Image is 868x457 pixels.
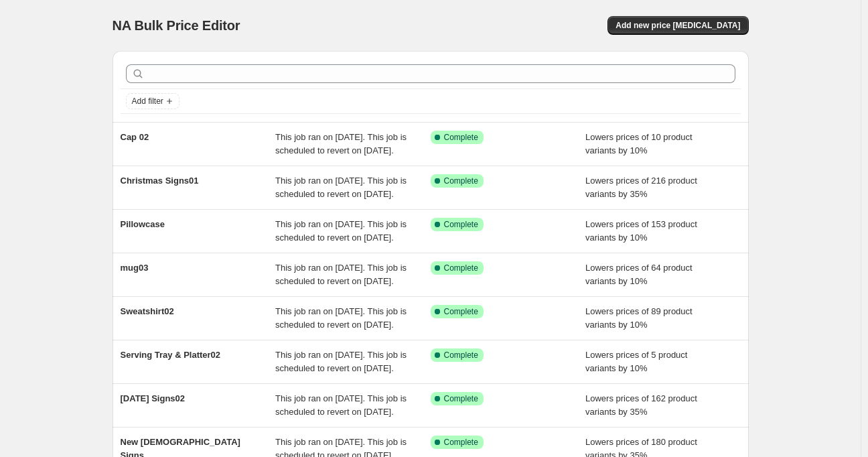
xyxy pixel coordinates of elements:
span: Lowers prices of 64 product variants by 10% [585,263,693,286]
span: Complete [444,132,478,143]
span: NA Bulk Price Editor [113,18,240,33]
span: Complete [444,219,478,230]
span: This job ran on [DATE]. This job is scheduled to revert on [DATE]. [275,176,407,199]
span: Lowers prices of 5 product variants by 10% [585,350,687,373]
span: Complete [444,350,478,361]
span: This job ran on [DATE]. This job is scheduled to revert on [DATE]. [275,219,407,243]
span: Sweatshirt02 [121,306,174,316]
span: This job ran on [DATE]. This job is scheduled to revert on [DATE]. [275,393,407,417]
span: Lowers prices of 216 product variants by 35% [585,176,697,199]
span: Complete [444,176,478,186]
span: mug03 [121,263,149,273]
span: Serving Tray & Platter02 [121,350,221,360]
span: Add filter [132,96,163,107]
span: [DATE] Signs02 [121,393,186,403]
span: Christmas Signs01 [121,176,199,186]
span: This job ran on [DATE]. This job is scheduled to revert on [DATE]. [275,306,407,330]
span: Lowers prices of 89 product variants by 10% [585,306,693,330]
span: Complete [444,393,478,404]
span: Complete [444,263,478,273]
button: Add new price [MEDICAL_DATA] [607,16,748,35]
span: Pillowcase [121,219,165,229]
span: This job ran on [DATE]. This job is scheduled to revert on [DATE]. [275,350,407,373]
button: Add filter [126,93,179,109]
span: Complete [444,437,478,448]
span: Lowers prices of 162 product variants by 35% [585,393,697,417]
span: Cap 02 [121,132,149,142]
span: Lowers prices of 10 product variants by 10% [585,132,693,155]
span: This job ran on [DATE]. This job is scheduled to revert on [DATE]. [275,132,407,155]
span: Complete [444,306,478,317]
span: Lowers prices of 153 product variants by 10% [585,219,697,243]
span: Add new price [MEDICAL_DATA] [616,20,740,31]
span: This job ran on [DATE]. This job is scheduled to revert on [DATE]. [275,263,407,286]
